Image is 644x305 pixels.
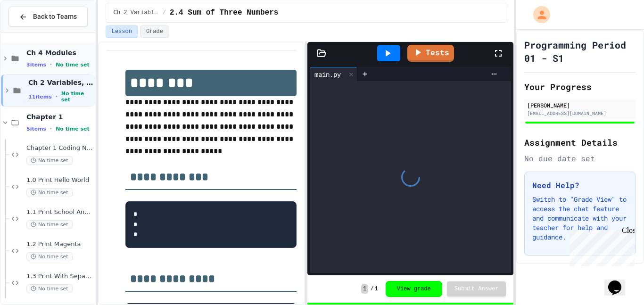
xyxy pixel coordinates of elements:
h2: Your Progress [524,80,636,93]
span: No time set [26,220,73,229]
span: Chapter 1 Coding Notes [26,144,93,152]
span: 11 items [28,94,52,100]
div: main.py [310,67,357,81]
span: 1 [361,284,368,294]
span: Submit Answer [454,285,499,293]
span: No time set [26,188,73,197]
iframe: chat widget [604,267,635,296]
span: No time set [26,252,73,261]
span: Ch 2 Variables, Statements & Expressions [28,78,93,87]
h1: Programming Period 01 - S1 [524,38,636,65]
div: No due date set [524,153,636,164]
p: Switch to "Grade View" to access the chat feature and communicate with your teacher for help and ... [532,195,627,242]
div: main.py [310,69,346,79]
button: View grade [386,281,442,297]
button: Back to Teams [8,7,88,27]
div: [EMAIL_ADDRESS][DOMAIN_NAME] [527,110,633,117]
div: Chat with us now!Close [4,4,65,60]
span: No time set [56,126,90,132]
span: 1.2 Print Magenta [26,240,93,248]
span: • [50,61,52,68]
span: No time set [26,156,73,165]
span: • [56,93,58,100]
span: Chapter 1 [26,113,93,121]
h3: Need Help? [532,180,627,191]
span: 1.3 Print With Separation [26,272,93,280]
div: [PERSON_NAME] [527,101,633,109]
div: My Account [523,4,553,25]
a: Tests [407,45,454,62]
span: 3 items [26,62,46,68]
span: No time set [56,62,90,68]
button: Submit Answer [447,281,506,297]
span: / [163,9,166,16]
span: 1 [375,285,378,293]
span: 1.0 Print Hello World [26,176,93,184]
span: Ch 4 Modules [26,49,93,57]
span: Ch 2 Variables, Statements & Expressions [114,9,159,16]
button: Grade [140,25,169,38]
h2: Assignment Details [524,136,636,149]
span: No time set [61,91,93,103]
span: No time set [26,284,73,293]
span: 2.4 Sum of Three Numbers [170,7,278,18]
span: Back to Teams [33,12,77,22]
span: / [370,285,373,293]
iframe: chat widget [566,226,635,266]
button: Lesson [106,25,138,38]
span: • [50,125,52,132]
span: 5 items [26,126,46,132]
span: 1.1 Print School Announcements [26,208,93,216]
